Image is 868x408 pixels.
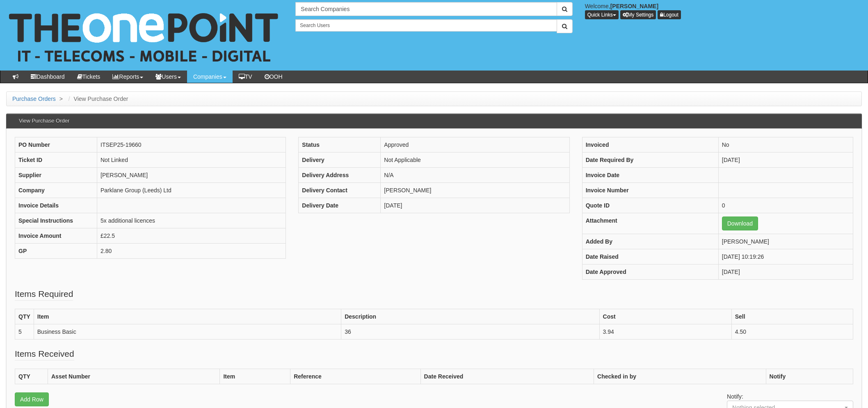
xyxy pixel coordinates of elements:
th: Invoice Details [15,198,97,213]
b: [PERSON_NAME] [610,3,658,9]
td: 4.50 [731,324,853,339]
td: Approved [381,137,569,152]
th: Delivery Date [299,198,381,213]
th: Date Raised [582,249,718,264]
th: QTY [15,309,34,324]
th: Date Received [420,369,594,384]
a: TV [233,71,258,83]
legend: Items Required [15,288,73,301]
td: Not Linked [97,152,286,167]
a: My Settings [620,10,656,19]
td: [DATE] [381,198,569,213]
a: Companies [187,71,233,83]
th: Supplier [15,167,97,182]
td: [PERSON_NAME] [97,167,286,182]
a: OOH [258,71,289,83]
th: Cost [599,309,731,324]
a: Purchase Orders [12,96,56,102]
td: 3.94 [599,324,731,339]
th: Item [34,309,341,324]
a: Logout [658,10,681,19]
th: Delivery Contact [299,182,381,198]
th: Attachment [582,213,718,234]
a: Tickets [71,71,107,83]
td: [DATE] [718,152,853,167]
h3: View Purchase Order [15,114,73,128]
td: ITSEP25-19660 [97,137,286,152]
a: Reports [106,71,149,83]
th: Invoiced [582,137,718,152]
button: Quick Links [585,10,619,19]
input: Search Users [295,19,557,32]
td: N/A [381,167,569,182]
input: Search Companies [295,2,557,16]
th: Sell [731,309,853,324]
td: £22.5 [97,228,286,243]
td: [PERSON_NAME] [718,234,853,249]
td: [DATE] [718,264,853,279]
th: QTY [15,369,48,384]
th: Date Required By [582,152,718,167]
th: Notify [766,369,853,384]
th: Quote ID [582,198,718,213]
td: 5 [15,324,34,339]
th: PO Number [15,137,97,152]
th: Company [15,182,97,198]
td: Parklane Group (Leeds) Ltd [97,182,286,198]
a: Download [722,217,758,230]
td: Business Basic [34,324,341,339]
span: > [57,96,65,102]
div: Welcome, [579,2,868,19]
th: Delivery [299,152,381,167]
td: [DATE] 10:19:26 [718,249,853,264]
td: 2.80 [97,243,286,258]
legend: Items Received [15,348,74,360]
th: Invoice Number [582,182,718,198]
th: Checked in by [594,369,766,384]
a: Dashboard [25,71,71,83]
th: Added By [582,234,718,249]
th: Date Approved [582,264,718,279]
th: Description [341,309,599,324]
th: Reference [290,369,420,384]
a: Users [149,71,187,83]
th: Asset Number [48,369,220,384]
th: Ticket ID [15,152,97,167]
td: 0 [718,198,853,213]
td: No [718,137,853,152]
td: Not Applicable [381,152,569,167]
td: 5x additional licences [97,213,286,228]
th: GP [15,243,97,258]
th: Status [299,137,381,152]
th: Delivery Address [299,167,381,182]
th: Special Instructions [15,213,97,228]
th: Invoice Amount [15,228,97,243]
td: 36 [341,324,599,339]
th: Invoice Date [582,167,718,182]
th: Item [220,369,290,384]
li: View Purchase Order [66,95,128,103]
td: [PERSON_NAME] [381,182,569,198]
a: Add Row [15,392,49,406]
